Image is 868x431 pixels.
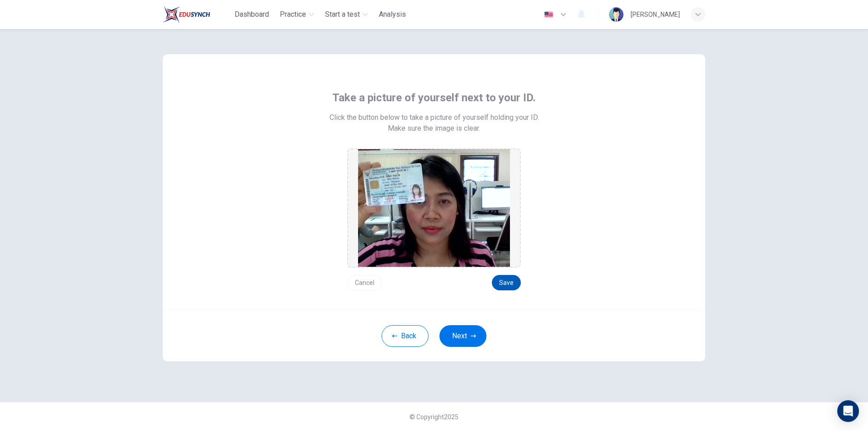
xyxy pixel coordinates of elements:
[332,90,536,105] span: Take a picture of yourself next to your ID.
[382,325,429,347] button: Back
[235,9,269,20] span: Dashboard
[280,9,306,20] span: Practice
[837,400,859,422] div: Open Intercom Messenger
[631,9,680,20] div: [PERSON_NAME]
[388,123,480,134] span: Make sure the image is clear.
[163,5,210,24] img: Train Test logo
[276,6,318,23] button: Practice
[439,325,486,347] button: Next
[347,275,382,290] button: Cancel
[325,9,360,20] span: Start a test
[358,149,510,267] img: preview screemshot
[321,6,372,23] button: Start a test
[231,6,273,23] button: Dashboard
[379,9,406,20] span: Analysis
[492,275,521,290] button: Save
[163,5,231,24] a: Train Test logo
[410,413,458,421] span: © Copyright 2025
[609,7,623,22] img: Profile picture
[330,112,539,123] span: Click the button below to take a picture of yourself holding your ID.
[375,6,410,23] button: Analysis
[543,11,554,18] img: en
